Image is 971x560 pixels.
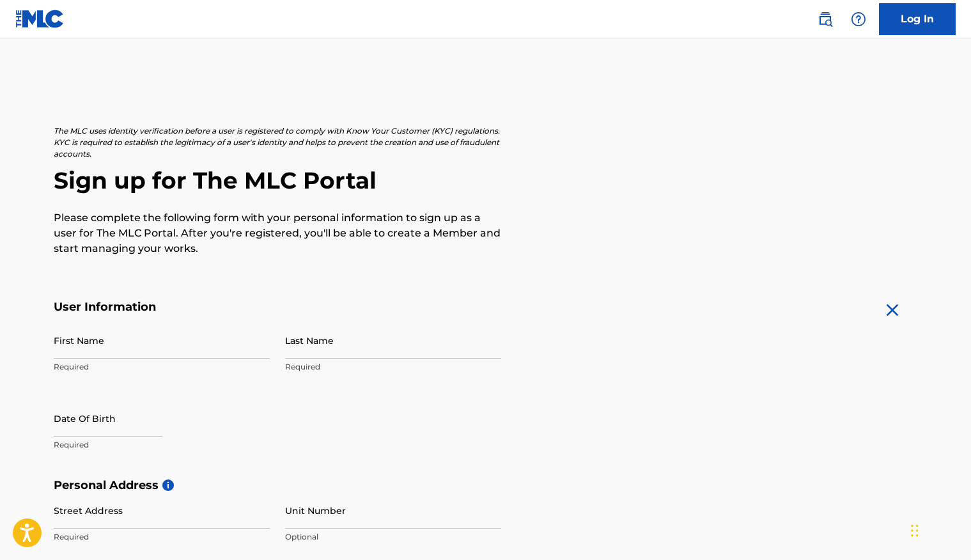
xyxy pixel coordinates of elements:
h5: Personal Address [54,478,918,493]
iframe: Chat Widget [907,499,971,560]
div: Drag [911,511,919,550]
p: Required [285,361,501,373]
img: MLC Logo [15,10,65,28]
p: The MLC uses identity verification before a user is registered to comply with Know Your Customer ... [54,125,501,160]
span: i [162,479,174,491]
a: Log In [879,3,956,35]
p: Required [54,361,270,373]
img: close [882,300,903,320]
p: Please complete the following form with your personal information to sign up as a user for The ML... [54,210,501,256]
h5: User Information [54,300,501,315]
p: Optional [285,531,501,543]
h2: Sign up for The MLC Portal [54,166,918,195]
p: Required [54,439,270,451]
p: Required [54,531,270,543]
img: help [851,12,866,27]
a: Public Search [812,6,838,32]
img: search [818,12,833,27]
div: Help [846,6,871,32]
